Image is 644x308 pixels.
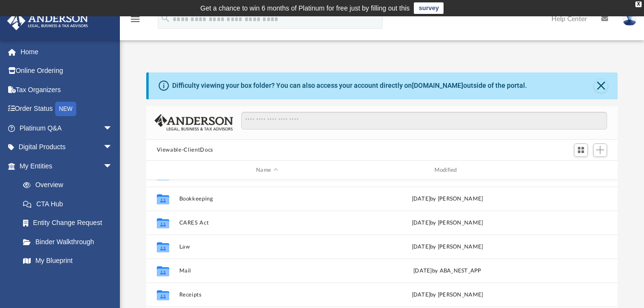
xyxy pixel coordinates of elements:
[157,146,213,154] button: Viewable-ClientDocs
[7,42,127,61] a: Home
[635,1,642,7] div: close
[13,194,127,213] a: CTA Hub
[179,268,355,274] button: Mail
[574,143,588,157] button: Switch to Grid View
[359,267,535,275] div: [DATE] by ABA_NEST_APP
[150,166,174,175] div: id
[7,99,127,119] a: Order StatusNEW
[4,12,91,30] img: Anderson Advisors Platinum Portal
[13,270,127,289] a: Tax Due Dates
[200,2,410,14] div: Get a chance to win 6 months of Platinum for free just by filling out this
[13,232,127,251] a: Binder Walkthrough
[55,102,76,116] div: NEW
[539,166,607,175] div: id
[414,2,444,14] a: survey
[594,79,608,93] button: Close
[13,176,127,195] a: Overview
[160,13,171,24] i: search
[103,138,122,157] span: arrow_drop_down
[103,118,122,138] span: arrow_drop_down
[7,80,127,99] a: Tax Organizers
[179,220,355,226] button: CARES Act
[359,291,535,299] div: [DATE] by [PERSON_NAME]
[129,18,141,25] a: menu
[359,243,535,251] div: [DATE] by [PERSON_NAME]
[412,82,463,89] a: [DOMAIN_NAME]
[359,219,535,227] div: [DATE] by [PERSON_NAME]
[7,61,127,81] a: Online Ordering
[103,156,122,176] span: arrow_drop_down
[359,166,536,175] div: Modified
[129,13,141,25] i: menu
[593,143,608,157] button: Add
[241,112,607,130] input: Search files and folders
[622,12,637,26] img: User Pic
[7,118,127,138] a: Platinum Q&Aarrow_drop_down
[7,156,127,176] a: My Entitiesarrow_drop_down
[172,81,527,91] div: Difficulty viewing your box folder? You can also access your account directly on outside of the p...
[7,138,127,157] a: Digital Productsarrow_drop_down
[179,244,355,250] button: Law
[179,292,355,298] button: Receipts
[359,195,535,203] div: [DATE] by [PERSON_NAME]
[13,213,127,233] a: Entity Change Request
[179,196,355,202] button: Bookkeeping
[13,251,122,271] a: My Blueprint
[178,166,355,175] div: Name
